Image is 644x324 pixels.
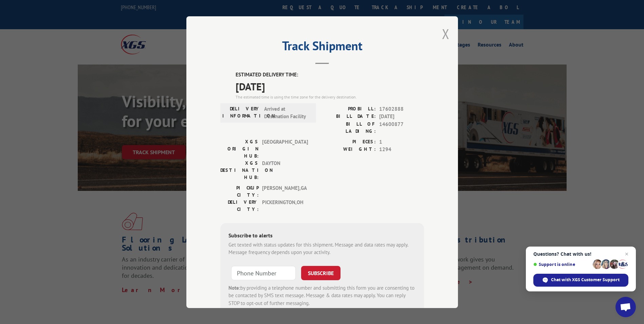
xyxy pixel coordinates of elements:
label: ESTIMATED DELIVERY TIME: [236,71,424,79]
span: DAYTON [262,159,308,181]
div: Get texted with status updates for this shipment. Message and data rates may apply. Message frequ... [228,241,416,256]
label: DELIVERY INFORMATION: [222,105,261,120]
span: Close chat [623,250,631,258]
span: [PERSON_NAME] , GA [262,184,308,198]
span: Arrived at Destination Facility [264,105,310,120]
div: Chat with XGS Customer Support [533,274,628,287]
label: XGS ORIGIN HUB: [220,138,259,159]
div: The estimated time is using the time zone for the delivery destination. [236,94,424,100]
span: Questions? Chat with us! [533,251,628,257]
div: Open chat [615,297,636,317]
span: Support is online [533,262,590,267]
label: PROBILL: [322,105,376,113]
strong: Note: [228,284,240,291]
div: by providing a telephone number and submitting this form you are consenting to be contacted by SM... [228,284,416,307]
span: [DATE] [236,78,424,94]
span: [GEOGRAPHIC_DATA] [262,138,308,159]
span: 17602888 [379,105,424,113]
input: Phone Number [231,266,296,280]
span: PICKERINGTON , OH [262,198,308,213]
button: SUBSCRIBE [301,266,341,280]
span: Chat with XGS Customer Support [551,277,620,283]
button: Close modal [442,25,449,43]
label: DELIVERY CITY: [220,198,259,213]
label: BILL OF LADING: [322,120,376,134]
span: 1 [379,138,424,146]
label: XGS DESTINATION HUB: [220,159,259,181]
span: 14600877 [379,120,424,134]
label: PICKUP CITY: [220,184,259,198]
h2: Track Shipment [220,41,424,54]
span: 1294 [379,146,424,154]
label: PIECES: [322,138,376,146]
label: BILL DATE: [322,113,376,121]
span: [DATE] [379,113,424,121]
div: Subscribe to alerts [228,231,416,241]
label: WEIGHT: [322,146,376,154]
